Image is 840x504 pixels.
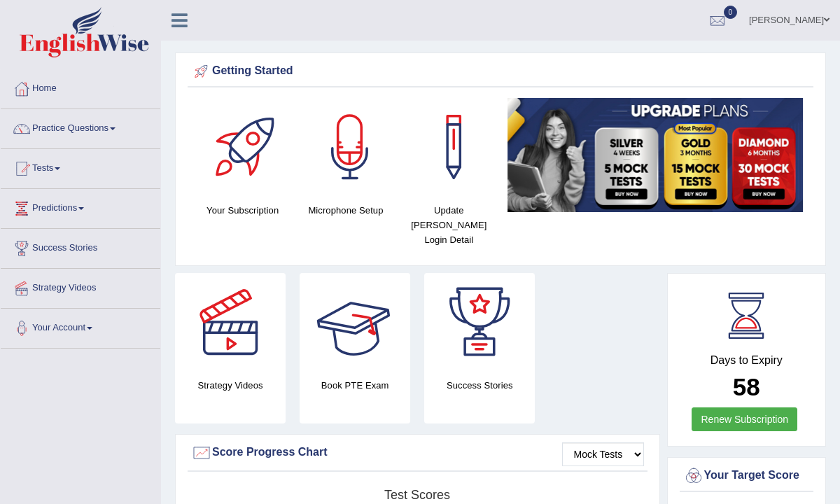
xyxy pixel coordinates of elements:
b: 58 [733,373,760,400]
div: Getting Started [191,61,810,82]
a: Renew Subscription [692,407,797,431]
a: Predictions [1,189,160,224]
h4: Strategy Videos [175,378,286,393]
tspan: Test scores [384,488,450,502]
img: small5.jpg [507,98,803,212]
div: Your Target Score [683,465,811,486]
h4: Update [PERSON_NAME] Login Detail [405,203,493,247]
a: Tests [1,149,160,184]
a: Your Account [1,309,160,344]
a: Home [1,69,160,104]
h4: Days to Expiry [683,354,811,367]
h4: Your Subscription [198,203,287,218]
h4: Success Stories [424,378,535,393]
a: Strategy Videos [1,269,160,304]
h4: Microphone Setup [301,203,390,218]
a: Success Stories [1,229,160,264]
h4: Book PTE Exam [300,378,410,393]
span: 0 [724,6,738,19]
a: Practice Questions [1,109,160,144]
div: Score Progress Chart [191,442,644,463]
